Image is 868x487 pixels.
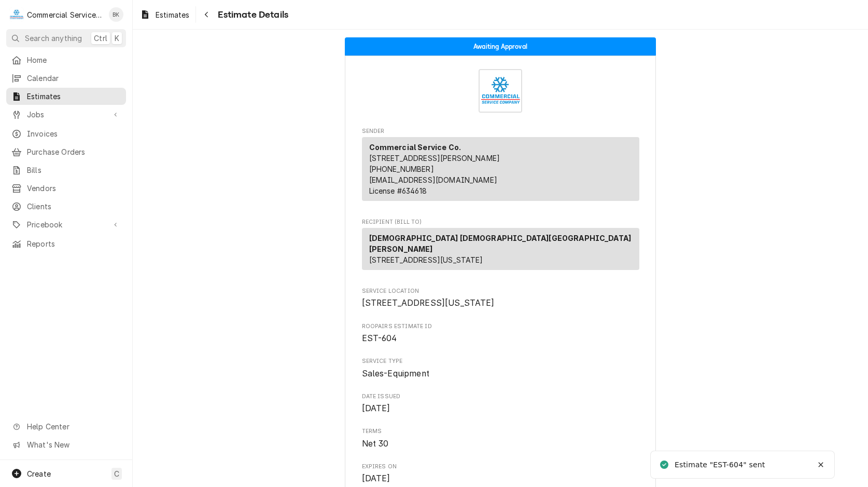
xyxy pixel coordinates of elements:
[479,69,522,113] img: Logo
[27,146,121,157] span: Purchase Orders
[362,297,639,309] span: Service Location
[27,109,105,120] span: Jobs
[27,73,121,84] span: Calendar
[362,438,639,450] span: Terms
[6,180,126,197] a: Vendors
[6,70,126,87] a: Calendar
[115,33,119,44] span: K
[27,55,121,65] span: Home
[362,137,639,205] div: Sender
[198,6,215,23] button: Navigate back
[6,29,126,47] button: Search anythingCtrlK
[362,472,639,485] span: Expires On
[362,228,639,270] div: Recipient (Bill To)
[6,216,126,233] a: Go to Pricebook
[362,287,639,309] div: Service Location
[362,474,390,483] span: [DATE]
[109,7,123,22] div: BK
[362,427,639,450] div: Terms
[369,154,500,163] span: [STREET_ADDRESS][PERSON_NAME]
[362,427,639,436] span: Terms
[369,143,461,152] strong: Commercial Service Co.
[215,8,288,22] span: Estimate Details
[362,357,639,366] span: Service Type
[362,322,639,345] div: Roopairs Estimate ID
[6,143,126,160] a: Purchase Orders
[9,7,24,22] div: Commercial Service Co.'s Avatar
[369,175,497,184] a: [EMAIL_ADDRESS][DOMAIN_NAME]
[6,161,126,179] a: Bills
[362,127,639,136] span: Sender
[675,459,765,470] div: Estimate "EST-604" sent
[27,9,103,20] div: Commercial Service Co.
[27,238,121,249] span: Reports
[6,106,126,123] a: Go to Jobs
[27,469,51,478] span: Create
[362,369,429,378] span: Sales-Equipment
[362,463,639,485] div: Expires On
[369,255,483,264] span: [STREET_ADDRESS][US_STATE]
[362,298,495,308] span: [STREET_ADDRESS][US_STATE]
[25,33,82,44] span: Search anything
[362,287,639,295] span: Service Location
[362,439,389,449] span: Net 30
[27,128,121,139] span: Invoices
[9,7,24,22] div: C
[156,9,189,20] span: Estimates
[473,43,527,50] span: Awaiting Approval
[362,127,639,206] div: Estimate Sender
[362,357,639,380] div: Service Type
[362,368,639,380] span: Service Type
[27,91,121,102] span: Estimates
[27,439,120,450] span: What's New
[6,418,126,435] a: Go to Help Center
[6,235,126,252] a: Reports
[362,332,639,345] span: Roopairs Estimate ID
[27,165,121,175] span: Bills
[6,51,126,69] a: Home
[362,403,390,413] span: [DATE]
[114,468,119,479] span: C
[27,201,121,212] span: Clients
[362,333,397,343] span: EST-604
[27,219,105,230] span: Pricebook
[27,421,120,432] span: Help Center
[6,125,126,142] a: Invoices
[6,436,126,453] a: Go to What's New
[362,137,639,201] div: Sender
[369,234,632,253] strong: [DEMOGRAPHIC_DATA] [DEMOGRAPHIC_DATA][GEOGRAPHIC_DATA][PERSON_NAME]
[362,218,639,226] span: Recipient (Bill To)
[362,322,639,331] span: Roopairs Estimate ID
[362,463,639,471] span: Expires On
[6,88,126,105] a: Estimates
[109,7,123,22] div: Brian Key's Avatar
[27,183,121,194] span: Vendors
[369,186,427,195] span: License # 634618
[362,393,639,415] div: Date Issued
[94,33,107,44] span: Ctrl
[6,198,126,215] a: Clients
[362,393,639,401] span: Date Issued
[369,165,434,173] a: [PHONE_NUMBER]
[136,6,193,23] a: Estimates
[362,228,639,274] div: Recipient (Bill To)
[345,37,656,56] div: Status
[362,218,639,275] div: Estimate Recipient
[362,402,639,415] span: Date Issued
